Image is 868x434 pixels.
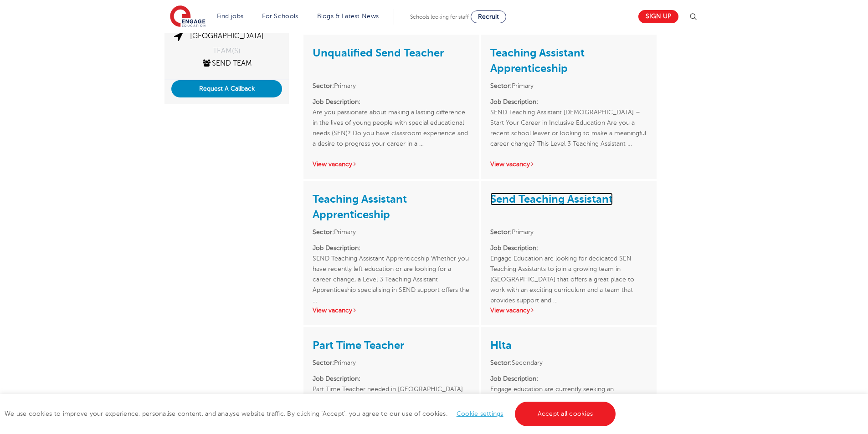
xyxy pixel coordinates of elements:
p: Engage Education are looking for dedicated SEN Teaching Assistants to join a growing team in [GEO... [490,243,647,295]
li: Primary [490,81,647,91]
a: [GEOGRAPHIC_DATA] [190,32,264,40]
p: SEND Teaching Assistant [DEMOGRAPHIC_DATA] – Start Your Career in Inclusive Education Are you a r... [490,97,647,149]
p: Are you passionate about making a lasting difference in the lives of young people with special ed... [313,97,470,149]
a: Hlta [490,339,512,352]
a: Cookie settings [457,410,503,417]
li: Primary [313,81,470,91]
li: Primary [313,227,470,237]
a: Accept all cookies [515,402,616,426]
a: Find jobs [217,13,244,20]
span: We use cookies to improve your experience, personalise content, and analyse website traffic. By c... [5,410,618,417]
p: Engage education are currently seeking an experienced Higher level teaching assistant to work at ... [490,373,647,426]
div: TEAM(S) [171,47,282,55]
a: View vacancy [313,161,357,168]
strong: Job Description: [313,375,360,382]
strong: Sector: [313,82,334,89]
button: Request A Callback [171,80,282,97]
strong: Job Description: [313,98,360,105]
a: Part Time Teacher [313,339,404,352]
a: Teaching Assistant Apprenticeship [313,193,407,221]
a: Recruit [471,10,506,23]
strong: Sector: [490,82,512,89]
strong: Sector: [490,229,512,235]
li: Primary [490,227,647,237]
a: Teaching Assistant Apprenticeship [490,46,585,75]
p: Part Time Teacher needed in [GEOGRAPHIC_DATA] At [GEOGRAPHIC_DATA], we’ve specialised in finding ... [313,373,470,426]
strong: Job Description: [490,245,538,251]
strong: Sector: [313,359,334,366]
img: Engage Education [170,5,205,28]
strong: Sector: [313,229,334,235]
a: Blogs & Latest News [317,13,379,20]
span: Schools looking for staff [410,14,469,20]
strong: Sector: [490,359,512,366]
a: View vacancy [490,307,535,314]
span: Recruit [478,13,499,20]
p: SEND Teaching Assistant Apprenticeship Whether you have recently left education or are looking fo... [313,243,470,295]
a: View vacancy [490,161,535,168]
a: Send Teaching Assistant [490,193,613,205]
strong: Job Description: [313,245,360,251]
a: Unqualified Send Teacher [313,46,444,59]
li: Primary [313,357,470,368]
a: View vacancy [313,307,357,314]
strong: Job Description: [490,375,538,382]
a: For Schools [262,13,298,20]
a: SEND Team [201,59,252,67]
strong: Job Description: [490,98,538,105]
a: Sign up [638,10,678,23]
li: Secondary [490,357,647,368]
